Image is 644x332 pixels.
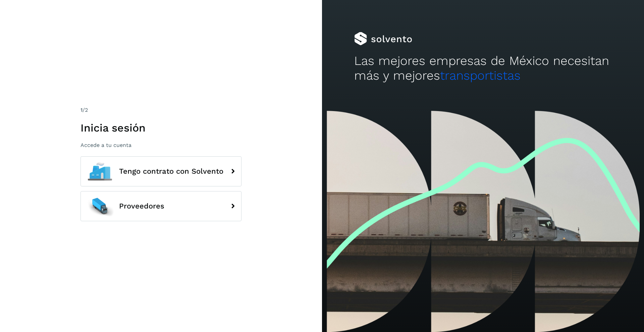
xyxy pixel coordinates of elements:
span: Proveedores [119,202,164,210]
span: Tengo contrato con Solvento [119,167,223,175]
span: transportistas [440,68,521,83]
button: Proveedores [80,191,241,221]
div: /2 [80,106,241,114]
button: Tengo contrato con Solvento [80,156,241,186]
span: 1 [80,107,83,113]
h2: Las mejores empresas de México necesitan más y mejores [354,54,612,83]
h1: Inicia sesión [80,121,241,134]
p: Accede a tu cuenta [80,142,241,148]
